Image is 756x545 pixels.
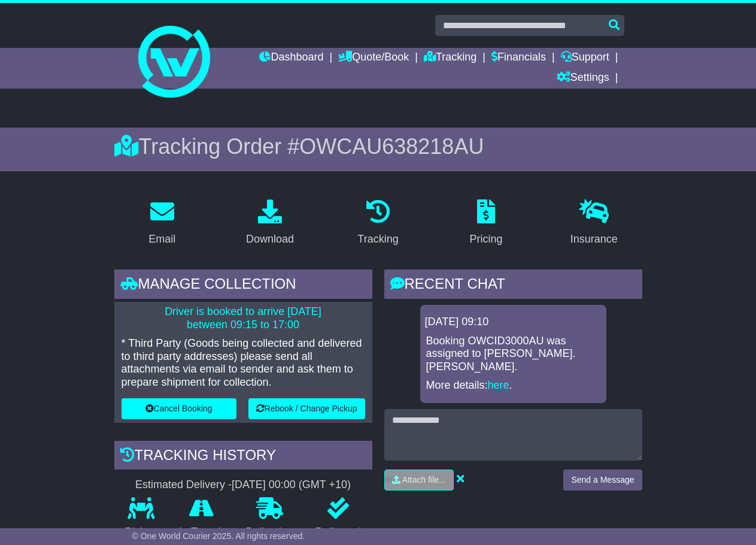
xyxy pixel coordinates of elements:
[141,195,183,252] a: Email
[168,526,235,539] p: In Transit
[491,48,546,68] a: Financials
[148,231,175,247] div: Email
[384,270,642,302] div: RECENT CHAT
[305,526,372,539] p: Delivered
[232,479,351,492] div: [DATE] 00:00 (GMT +10)
[299,134,484,159] span: OWCAU638218AU
[426,335,600,374] p: Booking OWCID3000AU was assigned to [PERSON_NAME].[PERSON_NAME].
[132,531,305,541] span: © One World Courier 2025. All rights reserved.
[122,398,236,419] button: Cancel Booking
[114,134,642,159] div: Tracking Order #
[238,195,302,252] a: Download
[246,231,294,247] div: Download
[259,48,323,68] a: Dashboard
[114,479,372,492] div: Estimated Delivery -
[462,195,510,252] a: Pricing
[424,48,476,68] a: Tracking
[570,231,618,247] div: Insurance
[248,398,365,419] button: Rebook / Change Pickup
[357,231,398,247] div: Tracking
[488,379,509,391] a: here
[425,316,602,329] div: [DATE] 09:10
[426,379,600,392] p: More details: .
[563,195,626,252] a: Insurance
[122,305,365,331] p: Driver is booked to arrive [DATE] between 09:15 to 17:00
[235,526,305,539] p: Delivering
[561,48,609,68] a: Support
[350,195,406,252] a: Tracking
[114,270,372,302] div: Manage collection
[469,231,502,247] div: Pricing
[122,337,365,389] p: * Third Party (Goods being collected and delivered to third party addresses) please send all atta...
[114,441,372,473] div: Tracking history
[563,470,642,490] button: Send a Message
[114,526,169,539] p: Pickup
[557,68,609,89] a: Settings
[338,48,409,68] a: Quote/Book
